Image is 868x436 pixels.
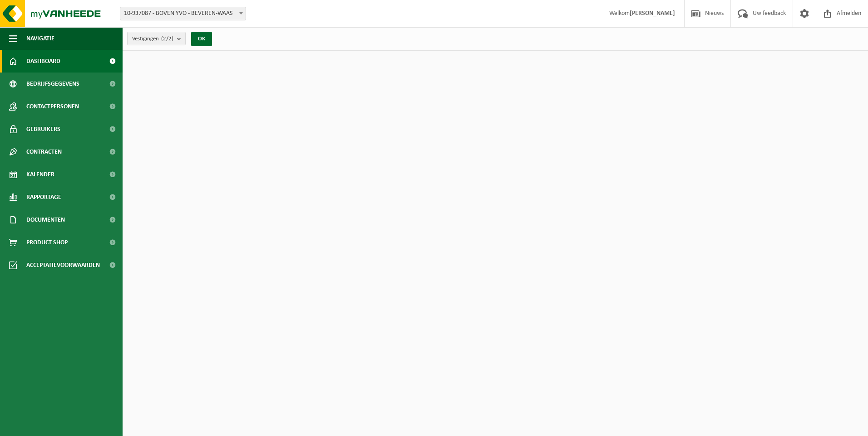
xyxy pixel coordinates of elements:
[132,32,173,46] span: Vestigingen
[191,32,212,46] button: OK
[26,118,60,140] span: Gebruikers
[120,7,246,20] span: 10-937087 - BOVEN YVO - BEVEREN-WAAS
[26,186,61,208] span: Rapportage
[26,95,79,118] span: Contactpersonen
[161,36,173,42] count: (2/2)
[120,7,246,20] span: 10-937087 - BOVEN YVO - BEVEREN-WAAS
[26,50,60,73] span: Dashboard
[26,254,100,276] span: Acceptatievoorwaarden
[26,140,62,163] span: Contracten
[127,32,186,45] button: Vestigingen(2/2)
[26,208,65,231] span: Documenten
[630,10,675,17] strong: [PERSON_NAME]
[26,73,79,95] span: Bedrijfsgegevens
[26,231,68,254] span: Product Shop
[26,27,54,50] span: Navigatie
[26,163,54,186] span: Kalender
